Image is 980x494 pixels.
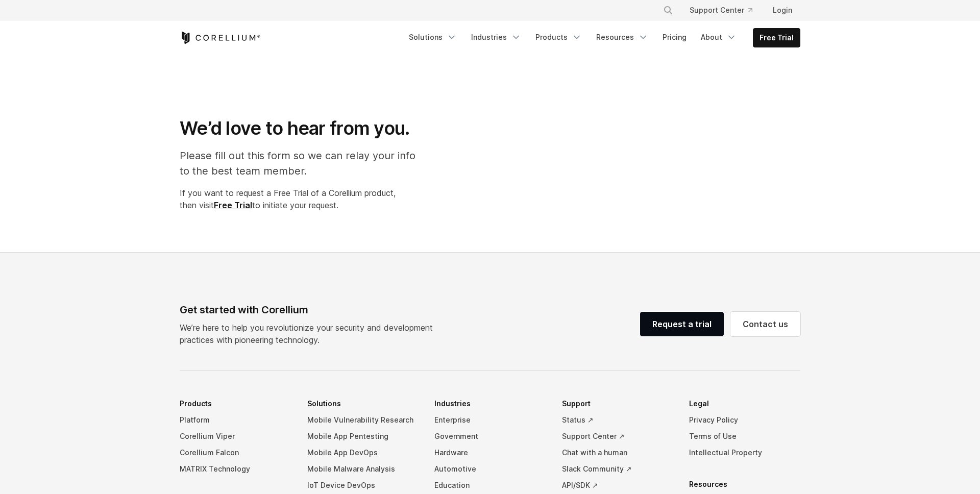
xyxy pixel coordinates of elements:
[434,412,546,428] a: Enterprise
[214,200,252,210] a: Free Trial
[307,412,419,428] a: Mobile Vulnerability Research
[180,444,291,461] a: Corellium Falcon
[307,461,419,477] a: Mobile Malware Analysis
[434,428,546,444] a: Government
[434,444,546,461] a: Hardware
[656,28,693,46] a: Pricing
[465,28,527,46] a: Industries
[307,428,419,444] a: Mobile App Pentesting
[180,117,426,140] h1: We’d love to hear from you.
[562,428,673,444] a: Support Center ↗
[180,461,291,477] a: MATRIX Technology
[753,29,800,47] a: Free Trial
[590,28,654,46] a: Resources
[681,1,761,19] a: Support Center
[180,148,426,179] p: Please fill out this form so we can relay your info to the best team member.
[180,302,441,317] div: Get started with Corellium
[562,412,673,428] a: Status ↗
[180,428,291,444] a: Corellium Viper
[180,322,441,346] p: We’re here to help you revolutionize your security and development practices with pioneering tech...
[403,28,800,47] div: Navigation Menu
[434,477,546,493] a: Education
[307,444,419,461] a: Mobile App DevOps
[562,477,673,493] a: API/SDK ↗
[562,461,673,477] a: Slack Community ↗
[651,1,800,19] div: Navigation Menu
[689,412,800,428] a: Privacy Policy
[434,461,546,477] a: Automotive
[307,477,419,493] a: IoT Device DevOps
[403,28,463,46] a: Solutions
[180,32,261,44] a: Corellium Home
[689,428,800,444] a: Terms of Use
[529,28,588,46] a: Products
[689,444,800,461] a: Intellectual Property
[730,312,800,336] a: Contact us
[180,187,426,211] p: If you want to request a Free Trial of a Corellium product, then visit to initiate your request.
[659,1,677,19] button: Search
[562,444,673,461] a: Chat with a human
[765,1,800,19] a: Login
[695,28,743,46] a: About
[180,412,291,428] a: Platform
[640,312,724,336] a: Request a trial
